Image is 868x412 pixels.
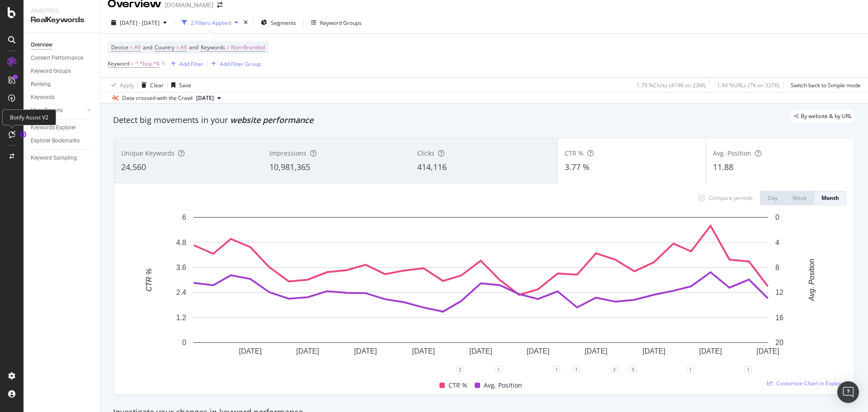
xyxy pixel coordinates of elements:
[165,0,213,9] div: [DOMAIN_NAME]
[31,123,94,133] a: Keywords Explorer
[756,347,779,355] text: [DATE]
[31,15,93,25] div: RealKeywords
[31,106,63,115] div: More Reports
[271,19,296,27] span: Segments
[775,314,783,322] text: 16
[785,191,814,205] button: Week
[168,78,191,92] button: Save
[713,161,733,172] span: 11.88
[31,80,51,89] div: Ranking
[178,15,242,30] button: 2 Filters Applied
[19,130,27,138] div: Tooltip anchor
[122,213,840,369] svg: A chart.
[180,41,187,54] span: All
[31,7,93,15] div: Analytics
[31,40,94,50] a: Overview
[182,213,186,221] text: 6
[122,94,193,102] div: Data crossed with the Crawl
[176,314,186,322] text: 1.2
[573,366,580,373] div: 1
[687,366,694,373] div: 1
[226,43,230,51] span: =
[469,347,492,355] text: [DATE]
[130,43,133,51] span: =
[791,81,861,89] div: Switch back to Simple mode
[775,213,779,221] text: 0
[217,2,222,8] div: arrow-right-arrow-left
[167,58,203,69] button: Add Filter
[108,15,170,30] button: [DATE] - [DATE]
[196,94,214,102] span: 2025 Jul. 28th
[717,81,779,89] div: 1.94 % URLs ( 7K on 337K )
[150,81,164,89] div: Clear
[457,366,464,373] div: 2
[709,194,753,202] div: Compare periods
[131,60,134,67] span: =
[768,194,778,202] div: Day
[201,43,225,51] span: Keywords
[31,66,71,76] div: Keyword Groups
[296,347,319,355] text: [DATE]
[787,78,861,92] button: Switch back to Simple mode
[31,106,85,115] a: More Reports
[134,41,141,54] span: All
[448,380,467,391] span: CTR %
[121,161,146,172] span: 24,560
[814,191,847,205] button: Month
[611,366,618,373] div: 2
[417,149,434,157] span: Clicks
[642,347,665,355] text: [DATE]
[242,18,250,27] div: times
[745,366,752,373] div: 1
[31,80,94,89] a: Ranking
[145,268,153,292] text: CTR %
[108,78,134,92] button: Apply
[138,78,164,92] button: Clear
[31,93,55,102] div: Keywords
[257,15,300,30] button: Segments
[801,114,852,119] span: By website & by URL
[767,379,847,387] a: Customize Chart in Explorer
[31,66,94,76] a: Keyword Groups
[239,347,262,355] text: [DATE]
[176,289,186,296] text: 2.4
[120,19,160,27] span: [DATE] - [DATE]
[565,161,590,172] span: 3.77 %
[176,264,186,271] text: 3.6
[808,259,816,301] text: Avg. Position
[120,81,134,89] div: Apply
[143,43,152,51] span: and
[760,191,785,205] button: Day
[193,93,225,104] button: [DATE]
[775,238,779,246] text: 4
[412,347,435,355] text: [DATE]
[821,194,839,202] div: Month
[484,380,522,391] span: Avg. Position
[775,264,779,271] text: 8
[269,149,307,157] span: Impressions
[220,60,261,68] div: Add Filter Group
[775,289,783,296] text: 12
[354,347,377,355] text: [DATE]
[31,123,76,133] div: Keywords Explorer
[2,109,56,125] div: Botify Assist V2
[31,136,80,146] div: Explorer Bookmarks
[179,60,203,68] div: Add Filter
[565,149,584,157] span: CTR %
[417,161,447,172] span: 414,116
[176,43,179,51] span: =
[208,58,261,69] button: Add Filter Group
[191,19,231,27] div: 2 Filters Applied
[31,153,77,163] div: Keyword Sampling
[31,40,52,50] div: Overview
[31,93,94,102] a: Keywords
[776,379,847,387] span: Customize Chart in Explorer
[269,161,310,172] span: 10,981,365
[585,347,607,355] text: [DATE]
[31,53,94,63] a: Content Performance
[111,43,128,51] span: Device
[637,81,706,89] div: 1.79 % Clicks ( 419K on 23M )
[231,41,265,54] span: Non-Branded
[793,194,807,202] div: Week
